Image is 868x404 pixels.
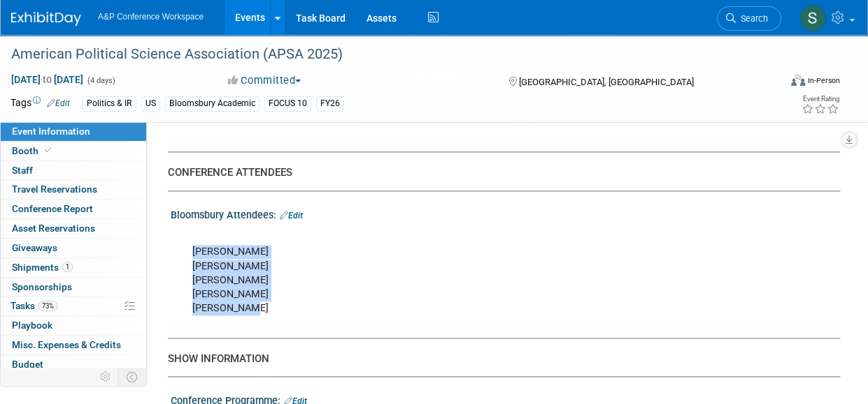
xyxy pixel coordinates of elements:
img: Saville Bloxham [799,5,826,31]
a: Event Information [1,122,146,141]
a: Conference Report [1,200,146,218]
a: Asset Reservations [1,219,146,238]
div: FOCUS 10 [264,96,311,111]
div: US [141,96,160,111]
span: 73% [38,301,57,311]
td: Tags [10,96,70,112]
span: Playbook [12,320,52,331]
div: CONFERENCE ATTENDEES [168,165,830,180]
span: Event Information [12,126,90,137]
div: Bloomsbury Academic [165,96,259,111]
div: [PERSON_NAME] [PERSON_NAME] [PERSON_NAME] [PERSON_NAME] [PERSON_NAME] [183,224,707,322]
span: Shipments [12,262,73,273]
a: Playbook [1,316,146,335]
span: Staff [12,165,33,176]
a: Search [717,6,781,31]
span: Conference Report [12,203,93,214]
div: FY26 [316,96,344,111]
a: Tasks73% [1,297,146,315]
td: Toggle Event Tabs [118,368,147,386]
span: 1 [62,262,73,272]
span: (4 days) [86,76,115,85]
div: American Political Science Association (APSA 2025) [6,42,769,67]
a: Giveaways [1,239,146,257]
span: Booth [12,145,55,156]
span: Search [736,13,768,24]
span: to [41,74,54,85]
span: Tasks [10,300,57,311]
div: Politics & IR [83,96,136,111]
a: Shipments1 [1,258,146,277]
span: Sponsorships [12,281,72,292]
span: Asset Reservations [12,223,95,234]
i: Booth reservation complete [45,147,52,154]
div: In-Person [807,75,840,86]
a: Booth [1,142,146,160]
button: Committed [223,73,306,88]
div: Event Format [719,73,840,93]
div: Bloomsbury Attendees: [171,204,840,223]
a: Misc. Expenses & Credits [1,336,146,354]
a: Travel Reservations [1,180,146,199]
span: Giveaways [12,242,57,253]
div: SHOW INFORMATION [168,352,830,366]
span: Misc. Expenses & Credits [12,339,121,350]
td: Personalize Event Tab Strip [94,368,118,386]
img: Format-Inperson.png [791,75,805,86]
span: [GEOGRAPHIC_DATA], [GEOGRAPHIC_DATA] [518,77,693,87]
a: Budget [1,355,146,374]
a: Edit [280,211,303,220]
div: Event Rating [802,96,839,103]
span: [DATE] [DATE] [10,73,84,86]
img: ExhibitDay [11,12,81,26]
span: Budget [12,359,43,370]
a: Staff [1,161,146,180]
span: A&P Conference Workspace [98,12,204,22]
span: Travel Reservations [12,184,97,195]
a: Sponsorships [1,278,146,297]
a: Edit [47,98,70,108]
